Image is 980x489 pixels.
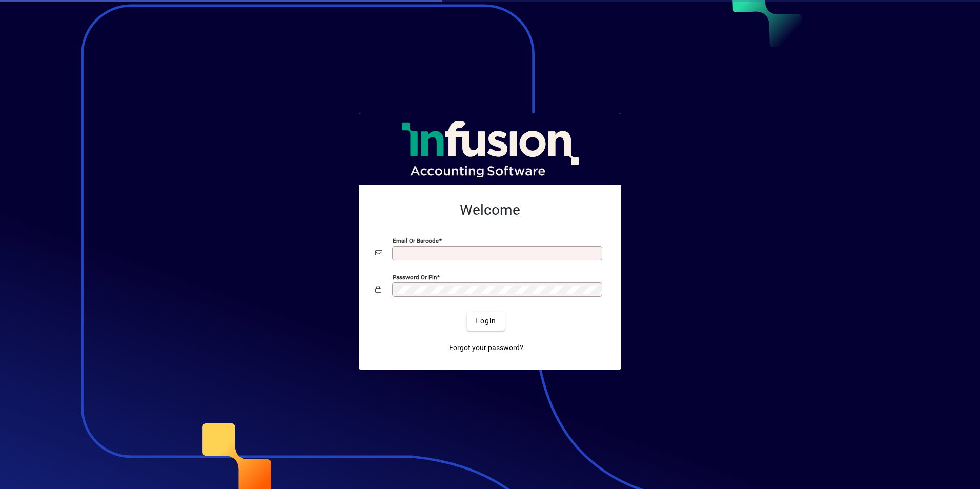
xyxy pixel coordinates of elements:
mat-label: Email or Barcode [393,237,439,244]
span: Forgot your password? [449,342,523,353]
mat-label: Password or Pin [393,273,437,280]
button: Login [467,312,504,331]
h2: Welcome [375,201,605,219]
span: Login [475,316,496,327]
a: Forgot your password? [445,339,527,357]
